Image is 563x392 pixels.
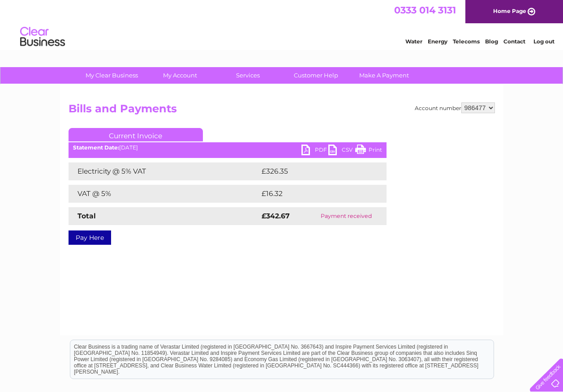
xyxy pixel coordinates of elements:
a: Pay Here [69,230,111,245]
a: My Clear Business [75,67,149,84]
td: Payment received [306,207,387,225]
a: PDF [301,145,328,158]
a: Make A Payment [347,67,421,84]
strong: £342.67 [262,212,290,220]
td: £326.35 [259,162,370,180]
td: £16.32 [259,185,368,203]
a: Log out [533,38,554,45]
img: logo.png [20,23,65,51]
a: Print [355,145,382,158]
a: My Account [143,67,217,84]
a: 0333 014 3131 [394,4,456,16]
a: Current Invoice [69,128,203,141]
b: Statement Date: [73,144,119,151]
a: Customer Help [279,67,353,84]
h2: Bills and Payments [69,102,495,119]
a: Energy [428,38,447,45]
a: CSV [328,145,355,158]
a: Blog [485,38,498,45]
td: VAT @ 5% [69,185,259,203]
a: Telecoms [453,38,480,45]
a: Contact [503,38,525,45]
td: Electricity @ 5% VAT [69,162,259,180]
a: Water [405,38,422,45]
div: [DATE] [69,145,387,151]
div: Account number [415,102,495,113]
strong: Total [77,212,96,220]
div: Clear Business is a trading name of Verastar Limited (registered in [GEOGRAPHIC_DATA] No. 3667643... [70,5,494,43]
a: Services [211,67,285,84]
